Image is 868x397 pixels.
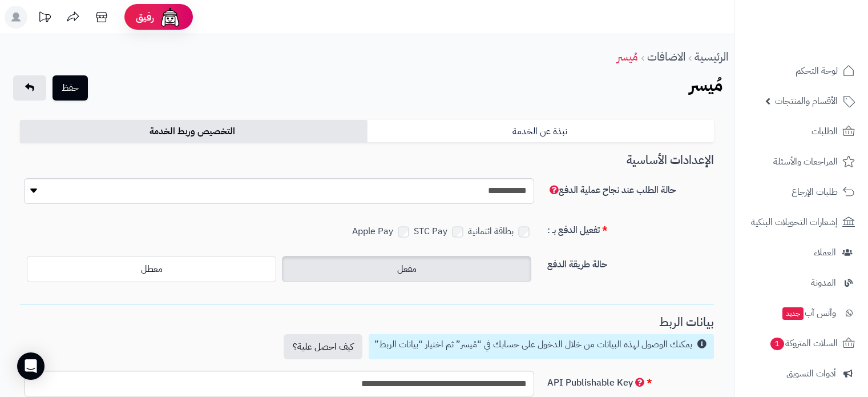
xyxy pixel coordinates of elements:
[617,48,638,65] a: مُيسر
[53,75,88,101] button: حفظ
[352,224,414,239] p: Apple Pay
[159,6,181,29] img: ai-face.png
[741,57,861,85] a: لوحة التحكم
[543,219,718,237] label: تفعيل الدفع بـ :
[468,224,534,239] p: بطاقة ائتمانية
[20,154,714,167] h3: الإعدادات الأساسية
[796,63,838,79] span: لوحة التحكم
[782,307,804,320] span: جديد
[773,154,838,170] span: المراجعات والأسئلة
[786,366,836,382] span: أدوات التسويق
[790,31,857,55] img: logo-2.png
[811,275,836,291] span: المدونة
[20,316,714,329] h3: بيانات الربط
[814,244,836,260] span: العملاء
[741,360,861,387] a: أدوات التسويق
[374,338,692,351] small: يمكنك الوصول لهذه البيانات من خلال الدخول على حسابك في “مُيسر” ثم اختيار “بيانات الربط”
[741,148,861,175] a: المراجعات والأسئلة
[141,262,163,276] span: معطل
[741,330,861,357] a: السلات المتروكة1
[397,262,417,276] span: مفعل
[689,72,722,98] b: مُيسر
[741,208,861,236] a: إشعارات التحويلات البنكية
[741,269,861,296] a: المدونة
[543,253,718,271] label: حالة طريقة الدفع
[792,184,838,200] span: طلبات الإرجاع
[770,338,784,350] span: 1
[367,120,714,143] a: نبذة عن الخدمة
[769,335,838,351] span: السلات المتروكة
[20,120,367,143] a: التخصيص وربط الخدمة
[775,93,838,109] span: الأقسام والمنتجات
[751,214,838,230] span: إشعارات التحويلات البنكية
[414,224,468,239] p: STC Pay
[547,183,676,197] span: حالة الطلب عند نجاح عملية الدفع
[741,239,861,266] a: العملاء
[812,123,838,139] span: الطلبات
[695,48,728,65] a: الرئيسية
[741,118,861,145] a: الطلبات
[781,305,836,321] span: وآتس آب
[30,6,59,31] a: تحديثات المنصة
[647,48,685,65] a: الاضافات
[136,10,154,24] span: رفيق
[741,178,861,206] a: طلبات الإرجاع
[284,334,362,359] a: كيف احصل علية؟
[741,299,861,327] a: وآتس آبجديد
[547,376,644,390] span: API Publishable Key
[17,352,45,380] div: Open Intercom Messenger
